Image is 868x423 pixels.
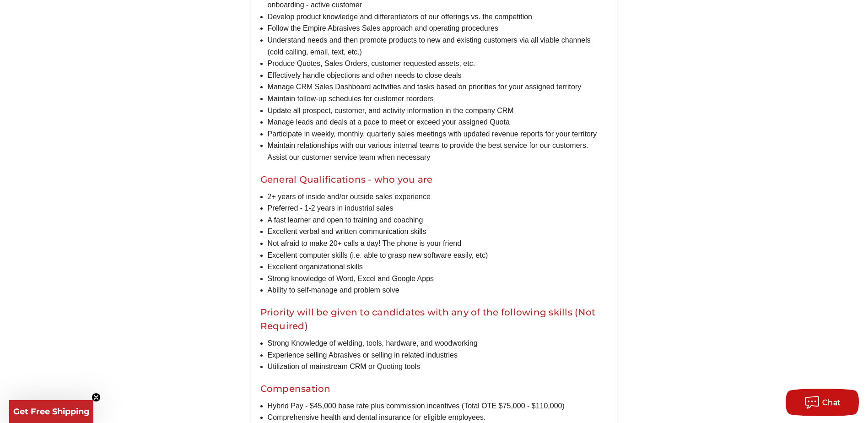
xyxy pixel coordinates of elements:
[786,389,859,416] button: Chat
[268,140,608,163] li: Maintain relationships with our various internal teams to provide the best service for our custom...
[268,93,608,105] li: Maintain follow-up schedules for customer reorders
[260,382,608,396] h2: Compensation
[268,284,608,296] li: Ability to self-manage and problem solve
[268,361,608,373] li: Utilization of mainstream CRM or Quoting tools
[822,398,841,407] span: Chat
[268,81,608,93] li: Manage CRM Sales Dashboard activities and tasks based on priorities for your assigned territory
[268,70,608,81] li: Effectively handle objections and other needs to close deals
[268,400,608,412] li: Hybrid Pay - $45,000 base rate plus commission incentives (Total OTE $75,000 - $110,000)
[268,202,608,214] li: Preferred - 1-2 years in industrial sales
[13,407,90,417] span: Get Free Shipping
[268,34,608,58] li: Understand needs and then promote products to new and existing customers via all viable channels ...
[268,214,608,226] li: A fast learner and open to training and coaching
[260,173,608,186] h2: General Qualifications - who you are
[268,261,608,273] li: Excellent organizational skills
[268,105,608,117] li: Update all prospect, customer, and activity information in the company CRM
[268,22,608,34] li: Follow the Empire Abrasives Sales approach and operating procedures
[268,128,608,140] li: Participate in weekly, monthly, quarterly sales meetings with updated revenue reports for your te...
[9,400,93,423] div: Get Free ShippingClose teaser
[268,11,608,23] li: Develop product knowledge and differentiators of our offerings vs. the competition
[268,116,608,128] li: Manage leads and deals at a pace to meet or exceed your assigned Quota
[268,226,608,238] li: Excellent verbal and written communication skills
[92,393,101,402] button: Close teaser
[268,238,608,249] li: Not afraid to make 20+ calls a day! The phone is your friend
[268,337,608,349] li: Strong Knowledge of welding, tools, hardware, and woodworking
[268,249,608,261] li: Excellent computer skills (i.e. able to grasp new software easily, etc)
[268,58,608,70] li: Produce Quotes, Sales Orders, customer requested assets, etc.
[268,273,608,285] li: Strong knowledge of Word, Excel and Google Apps
[268,191,608,203] li: 2+ years of inside and/or outside sales experience
[260,305,608,333] h2: Priority will be given to candidates with any of the following skills (Not Required)
[268,349,608,361] li: Experience selling Abrasives or selling in related industries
